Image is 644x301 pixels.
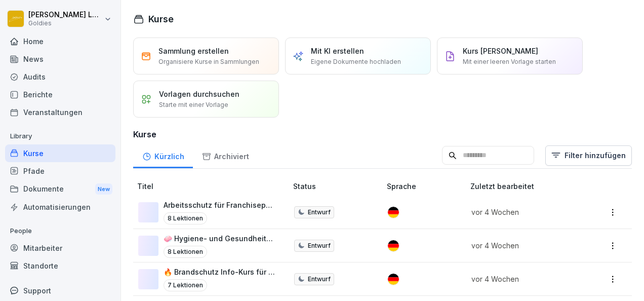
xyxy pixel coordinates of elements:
div: Dokumente [5,180,115,199]
p: Sammlung erstellen [158,46,229,56]
p: Library [5,128,115,144]
p: vor 4 Wochen [471,240,578,251]
p: Mit einer leeren Vorlage starten [463,57,556,66]
h1: Kurse [148,12,174,26]
p: Eigene Dokumente hochladen [311,57,401,66]
p: [PERSON_NAME] Loska [28,11,102,19]
p: 8 Lektionen [164,212,207,224]
p: People [5,223,115,239]
div: Support [5,282,115,299]
a: Kürzlich [133,142,193,168]
a: Pfade [5,162,115,180]
p: Arbeitsschutz für Franchisepartner:innen [164,200,277,210]
a: Standorte [5,257,115,275]
a: Mitarbeiter [5,239,115,257]
p: Sprache [387,181,466,192]
p: 🔥 Brandschutz Info-Kurs für Franchisepartner:innen [164,267,277,277]
a: Audits [5,68,115,86]
a: Home [5,32,115,50]
p: 8 Lektionen [164,246,207,258]
img: de.svg [388,207,399,218]
a: DokumenteNew [5,180,115,199]
img: de.svg [388,240,399,251]
p: Organisiere Kurse in Sammlungen [158,57,259,66]
button: Filter hinzufügen [545,145,632,166]
a: Berichte [5,86,115,103]
p: Entwurf [308,275,331,284]
p: Titel [137,181,289,192]
p: Starte mit einer Vorlage [159,100,228,109]
p: vor 4 Wochen [471,207,578,217]
a: Kurse [5,144,115,162]
p: Zuletzt bearbeitet [470,181,590,192]
div: New [95,183,112,195]
p: vor 4 Wochen [471,274,578,284]
p: Vorlagen durchsuchen [159,89,239,99]
p: Mit KI erstellen [311,46,364,56]
p: Status [293,181,383,192]
p: 7 Lektionen [164,279,207,291]
h3: Kurse [133,128,632,140]
a: Automatisierungen [5,198,115,216]
a: Veranstaltungen [5,103,115,121]
p: Kurs [PERSON_NAME] [463,46,538,56]
p: Goldies [28,20,102,27]
a: Archiviert [193,142,258,168]
p: Entwurf [308,241,331,250]
p: 🧼 Hygiene- und Gesundheitsstandards Info-Kurs für Franchisepartner:innen [164,233,277,244]
img: de.svg [388,274,399,285]
p: Entwurf [308,208,331,217]
a: News [5,50,115,68]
